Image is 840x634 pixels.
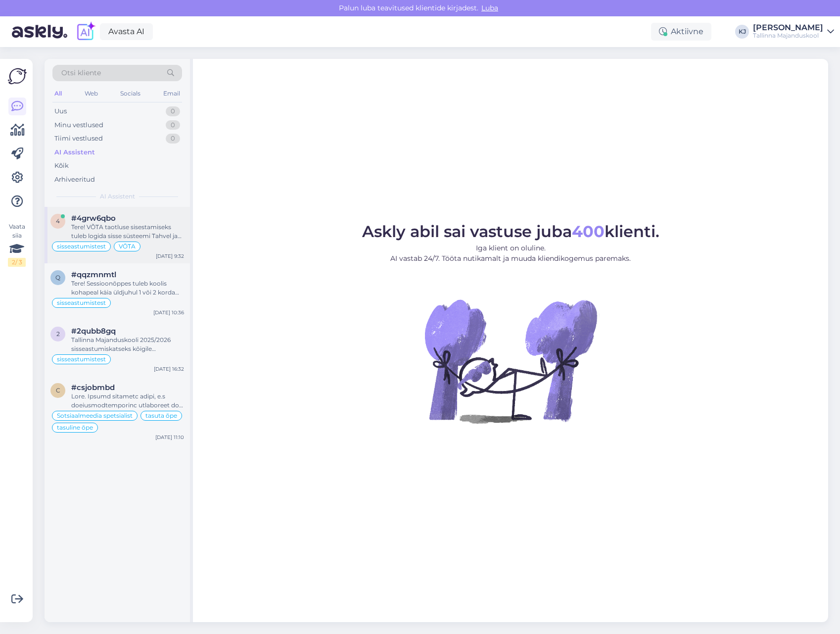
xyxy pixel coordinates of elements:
div: AI Assistent [54,147,95,157]
div: [DATE] 11:10 [155,434,184,441]
span: tasuline õpe [57,425,93,431]
div: Tere! Sessioonõppes tuleb koolis kohapeal käia üldjuhul 1 või 2 korda kuus kokku kuni kaheksal õp... [71,279,184,297]
div: Minu vestlused [54,120,103,130]
span: c [56,387,60,394]
div: Tiimi vestlused [54,134,103,144]
span: 2 [56,330,60,338]
span: sisseastumistest [57,356,106,362]
div: Tallinna Majanduskool [753,32,823,40]
div: [DATE] 16:32 [154,365,184,373]
div: Kõik [54,161,69,171]
a: [PERSON_NAME]Tallinna Majanduskool [753,24,834,40]
img: Askly Logo [8,67,27,86]
span: #csjobmbd [71,383,115,392]
div: 2 / 3 [8,258,26,267]
div: Email [161,87,182,100]
span: VÕTA [119,244,136,249]
div: 0 [166,134,180,144]
div: Lore. Ipsumd sitametc adipi, e.s doeiusmodtemporinc utlaboreet do magnaaliqua, eni admini venia q... [71,392,184,410]
div: Socials [118,87,142,100]
div: All [52,87,64,100]
img: explore-ai [75,21,96,42]
div: 0 [166,120,180,130]
p: Iga klient on oluline. AI vastab 24/7. Tööta nutikamalt ja muuda kliendikogemus paremaks. [362,243,659,264]
div: Uus [54,106,67,116]
span: #4grw6qbo [71,214,116,223]
b: 400 [572,222,605,241]
div: Arhiveeritud [54,175,95,185]
span: #qqzmnmtl [71,270,116,279]
span: #2qubb8gq [71,327,116,336]
div: Tallinna Majanduskooli 2025/2026 sisseastumiskatseks kõigile kutseõppe 5.taseme esmaõppe kandidaa... [71,336,184,353]
span: q [55,274,60,281]
div: Web [83,87,100,100]
span: Otsi kliente [61,68,101,78]
span: sisseastumistest [57,300,106,306]
span: Sotsiaalmeedia spetsialist [57,413,133,419]
div: [DATE] 10:36 [153,309,184,316]
img: No Chat active [421,272,600,450]
span: Luba [478,3,501,12]
div: [DATE] 9:32 [156,252,184,260]
div: 0 [166,106,180,116]
div: KJ [735,25,749,39]
span: AI Assistent [100,192,135,201]
div: Tere! VÕTA taotluse sisestamiseks tuleb logida sisse süsteemi Tahvel ja valida [PERSON_NAME] taot... [71,223,184,241]
div: Vaata siia [8,222,26,267]
a: Avasta AI [100,23,153,40]
span: Askly abil sai vastuse juba klienti. [362,222,659,241]
span: sisseastumistest [57,244,106,249]
div: Aktiivne [651,23,711,41]
div: [PERSON_NAME] [753,24,823,32]
span: tasuta õpe [145,413,177,419]
span: 4 [56,217,60,225]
